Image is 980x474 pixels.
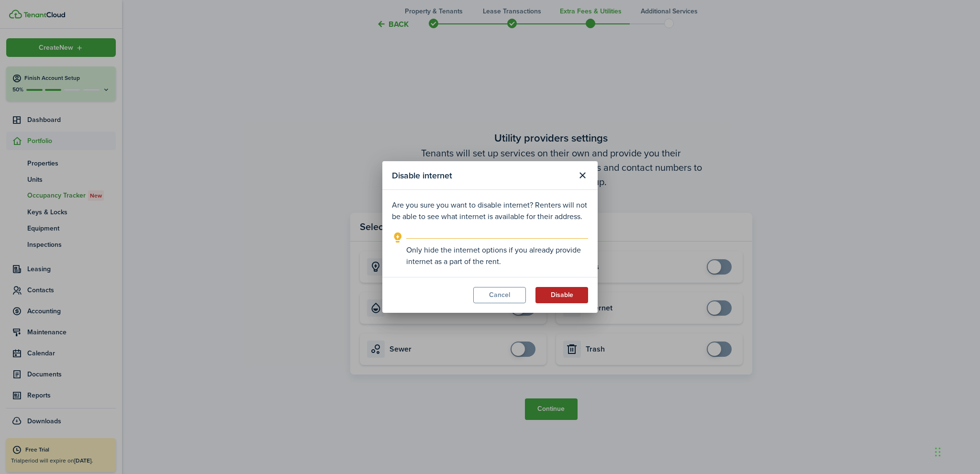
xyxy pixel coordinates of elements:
button: Cancel [473,287,526,303]
modal-title: Disable internet [392,166,572,185]
button: Disable [535,287,588,303]
i: outline [392,232,404,243]
iframe: Chat Widget [932,428,980,474]
p: Are you sure you want to disable internet? Renters will not be able to see what internet is avail... [392,199,588,222]
button: Close modal [574,167,590,184]
explanation-description: Only hide the internet options if you already provide internet as a part of the rent. [406,244,588,267]
div: Drag [935,438,941,466]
